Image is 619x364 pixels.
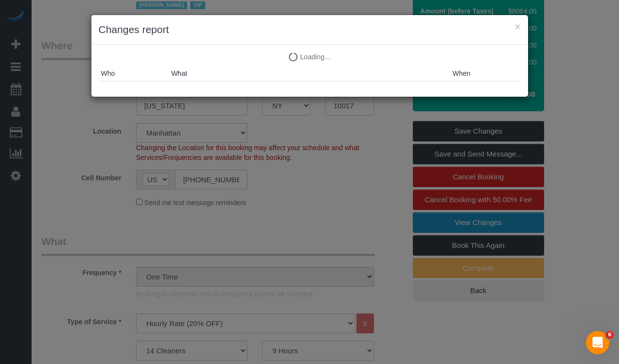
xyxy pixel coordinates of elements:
[514,21,520,32] button: ×
[169,66,450,81] th: What
[91,15,528,97] sui-modal: Changes report
[450,66,521,81] th: When
[586,331,609,354] iframe: Intercom live chat
[606,331,614,339] span: 6
[99,52,521,62] p: Loading...
[99,22,521,37] h3: Changes report
[99,66,169,81] th: Who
